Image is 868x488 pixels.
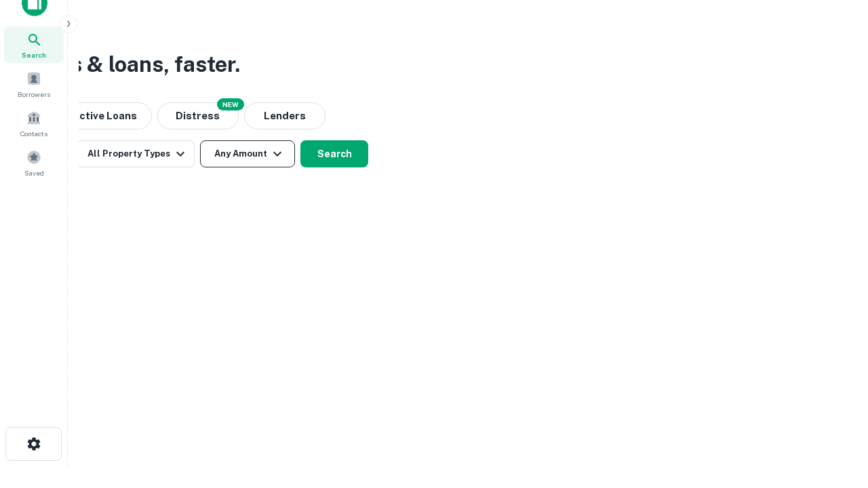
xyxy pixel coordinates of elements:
[244,102,325,129] button: Lenders
[4,66,64,102] a: Borrowers
[57,102,152,129] button: Active Loans
[4,26,64,63] a: Search
[24,167,44,178] span: Saved
[20,128,47,139] span: Contacts
[217,98,244,110] div: NEW
[800,380,868,445] iframe: Chat Widget
[4,144,64,181] a: Saved
[300,140,368,167] button: Search
[22,49,46,60] span: Search
[18,89,50,100] span: Borrowers
[77,140,195,167] button: All Property Types
[4,105,64,142] a: Contacts
[157,102,239,129] button: Search distressed loans with lien and other non-mortgage details.
[200,140,295,167] button: Any Amount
